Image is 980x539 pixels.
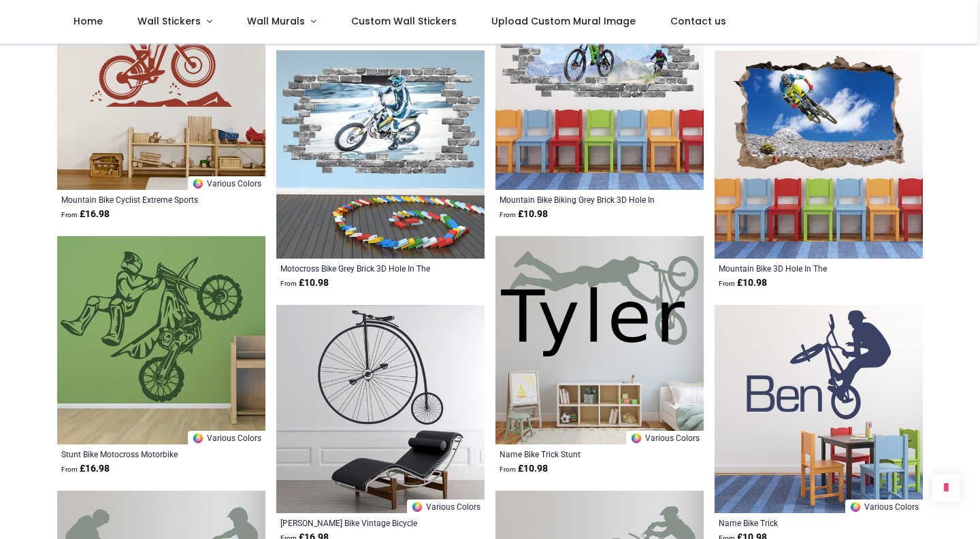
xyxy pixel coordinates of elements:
[849,501,862,513] img: Color Wheel
[61,208,110,221] strong: £ 16.98
[61,448,221,459] a: Stunt Bike Motocross Motorbike
[192,432,204,444] img: Color Wheel
[719,517,879,528] a: Name Bike Trick
[500,211,516,218] span: From
[280,517,440,528] a: [PERSON_NAME] Bike Vintage Bicycle
[61,465,78,473] span: From
[500,208,548,221] strong: £ 10.98
[411,501,423,513] img: Color Wheel
[137,14,201,28] span: Wall Stickers
[57,236,265,444] img: Stunt Bike Motocross Motorbike Wall Sticker
[495,236,704,444] img: Personalised Name Bike Trick Stunt Wall Sticker
[500,465,516,473] span: From
[280,280,297,287] span: From
[500,462,548,476] strong: £ 10.98
[61,194,221,205] a: Mountain Bike Cyclist Extreme Sports
[188,431,265,444] a: Various Colors
[61,211,78,218] span: From
[276,305,485,513] img: Penny Farthing Bike Vintage Bicycle Wall Sticker
[500,194,659,205] a: Mountain Bike Biking Grey Brick 3D Hole In The
[500,448,659,459] a: Name Bike Trick Stunt
[845,500,923,513] a: Various Colors
[626,431,704,444] a: Various Colors
[280,276,329,290] strong: £ 10.98
[407,500,485,513] a: Various Colors
[719,276,767,290] strong: £ 10.98
[280,263,440,274] a: Motocross Bike Grey Brick 3D Hole In The
[188,176,265,190] a: Various Colors
[491,14,636,28] span: Upload Custom Mural Image
[670,14,726,28] span: Contact us
[192,178,204,190] img: Color Wheel
[719,263,879,274] a: Mountain Bike 3D Hole In The
[247,14,305,28] span: Wall Murals
[351,14,457,28] span: Custom Wall Stickers
[630,432,642,444] img: Color Wheel
[276,50,485,259] img: Motocross Bike Grey Brick 3D Hole In The Wall Sticker
[73,14,103,28] span: Home
[61,462,110,476] strong: £ 16.98
[715,305,923,513] img: Personalised Name Bike Trick Wall Sticker
[715,50,923,259] img: Mountain Bike 3D Hole In The Wall Sticker
[719,280,735,287] span: From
